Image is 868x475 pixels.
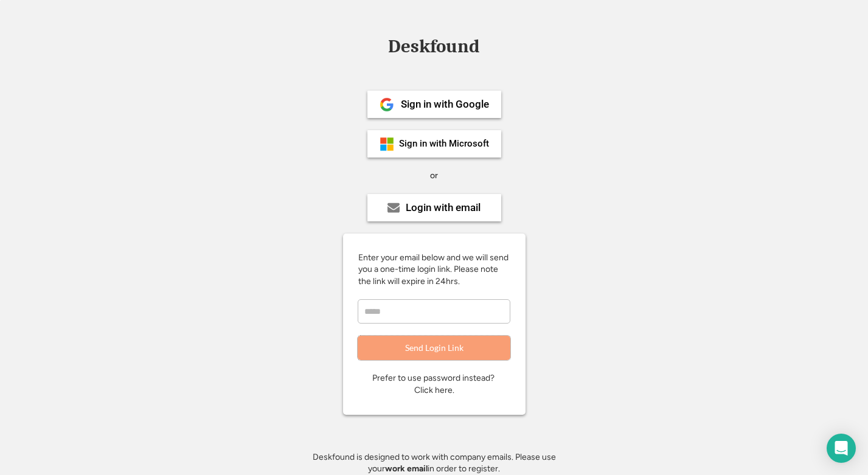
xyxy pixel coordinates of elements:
div: Deskfound [383,37,486,56]
div: Sign in with Google [401,99,489,109]
div: Enter your email below and we will send you a one-time login link. Please note the link will expi... [358,252,510,288]
div: Sign in with Microsoft [399,139,489,148]
div: Open Intercom Messenger [827,434,856,463]
strong: work email [385,463,428,474]
div: Deskfound is designed to work with company emails. Please use your in order to register. [297,451,571,475]
div: Prefer to use password instead? Click here. [372,372,496,396]
img: 1024px-Google__G__Logo.svg.png [380,97,394,112]
button: Send Login Link [358,336,510,360]
div: Login with email [406,203,481,213]
div: or [430,170,438,182]
img: ms-symbollockup_mssymbol_19.png [380,137,394,151]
